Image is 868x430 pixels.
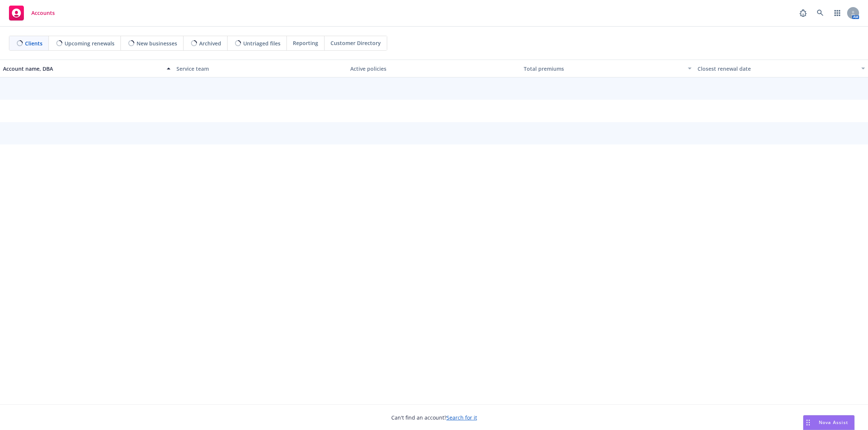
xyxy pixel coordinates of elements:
button: Closest renewal date [695,60,868,77]
span: Accounts [31,10,55,16]
span: Reporting [293,39,318,47]
button: Total premiums [521,60,694,77]
div: Total premiums [524,65,683,73]
button: Nova Assist [803,415,855,430]
div: Active policies [350,65,518,73]
a: Search for it [446,414,477,421]
button: Active policies [347,60,521,77]
span: Untriaged files [243,39,281,47]
div: Account name, DBA [3,65,162,73]
a: Switch app [830,6,845,20]
span: Archived [199,39,221,47]
a: Search [813,6,828,20]
button: Service team [173,60,347,77]
span: Clients [25,39,43,47]
span: Nova Assist [819,419,848,426]
a: Report a Bug [796,6,811,20]
div: Drag to move [803,415,813,430]
div: Service team [176,65,344,73]
span: Can't find an account? [391,414,477,421]
span: Customer Directory [330,39,381,47]
a: Accounts [6,3,58,23]
span: New businesses [137,39,177,47]
div: Closest renewal date [698,65,857,73]
span: Upcoming renewals [65,39,115,47]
